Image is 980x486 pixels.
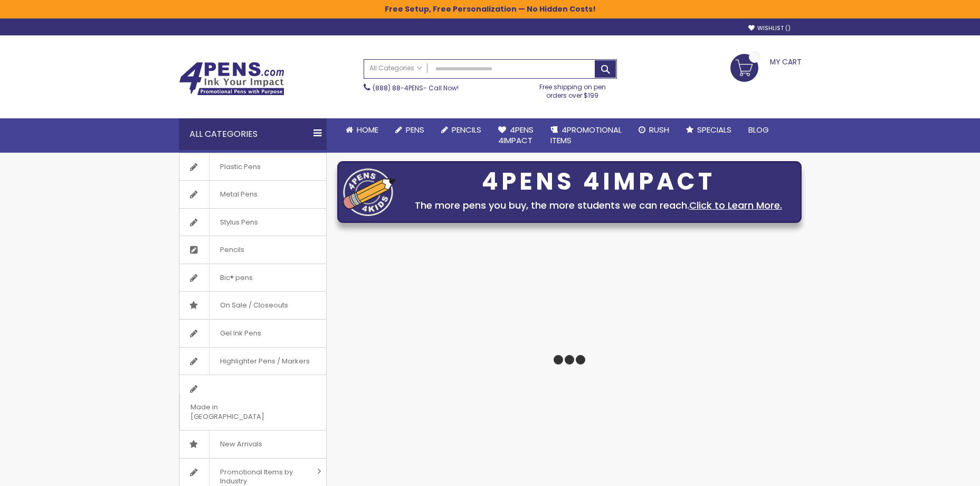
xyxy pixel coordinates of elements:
[542,118,630,153] a: 4PROMOTIONALITEMS
[498,124,534,146] span: 4Pens 4impact
[209,292,299,319] span: On Sale / Closeouts
[179,375,326,430] a: Made in [GEOGRAPHIC_DATA]
[401,171,796,193] div: 4PENS 4IMPACT
[343,168,396,216] img: four_pen_logo.png
[401,198,796,213] div: The more pens you buy, the more students we can reach.
[490,118,542,153] a: 4Pens4impact
[678,118,740,142] a: Specials
[337,118,387,142] a: Home
[528,79,617,100] div: Free shipping on pen orders over $199
[209,264,263,292] span: Bic® pens
[179,236,326,264] a: Pencils
[179,209,326,236] a: Stylus Pens
[209,153,271,181] span: Plastic Pens
[630,118,678,142] a: Rush
[179,348,326,375] a: Highlighter Pens / Markers
[433,118,490,142] a: Pencils
[387,118,433,142] a: Pens
[373,83,459,92] span: - Call Now!
[179,153,326,181] a: Plastic Pens
[209,236,255,264] span: Pencils
[179,62,284,96] img: 4Pens Custom Pens and Promotional Products
[748,124,769,135] span: Blog
[550,124,622,146] span: 4PROMOTIONAL ITEMS
[740,118,777,142] a: Blog
[209,181,268,208] span: Metal Pens
[179,431,326,458] a: New Arrivals
[179,181,326,208] a: Metal Pens
[364,60,427,77] a: All Categories
[373,83,423,92] a: (888) 88-4PENS
[369,64,422,72] span: All Categories
[179,264,326,292] a: Bic® pens
[649,124,669,135] span: Rush
[179,292,326,319] a: On Sale / Closeouts
[452,124,481,135] span: Pencils
[209,348,320,375] span: Highlighter Pens / Markers
[179,118,327,150] div: All Categories
[748,24,791,32] a: Wishlist
[406,124,424,135] span: Pens
[689,199,782,212] a: Click to Learn More.
[209,431,273,458] span: New Arrivals
[209,320,272,347] span: Gel Ink Pens
[357,124,378,135] span: Home
[179,394,300,430] span: Made in [GEOGRAPHIC_DATA]
[179,320,326,347] a: Gel Ink Pens
[697,124,731,135] span: Specials
[209,209,269,236] span: Stylus Pens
